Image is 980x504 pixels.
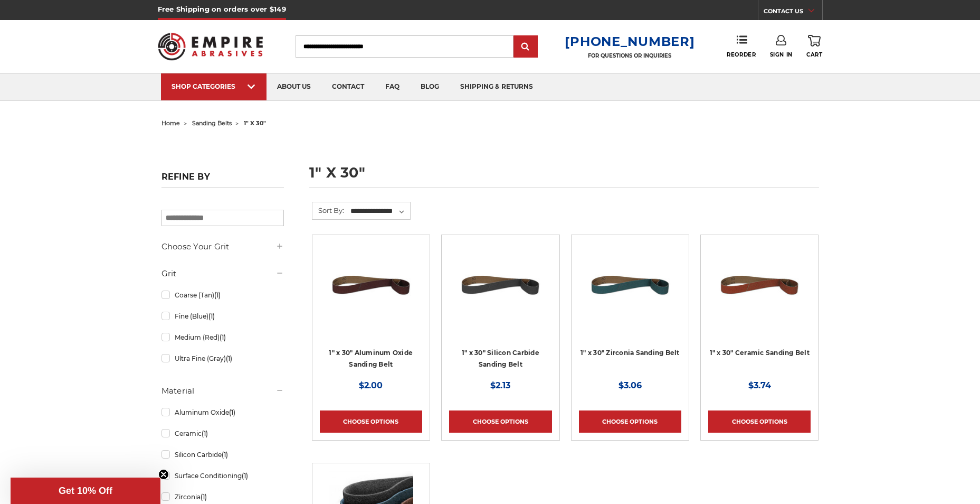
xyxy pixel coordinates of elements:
[727,51,756,58] span: Reorder
[588,242,672,327] img: 1" x 30" Zirconia File Belt
[320,242,422,345] a: 1" x 30" Aluminum Oxide File Belt
[161,267,284,280] h5: Grit
[11,478,160,504] div: Get 10% OffClose teaser
[242,472,248,480] span: (1)
[708,242,811,345] a: 1" x 30" Ceramic File Belt
[458,242,543,327] img: 1" x 30" Silicon Carbide File Belt
[267,73,321,100] a: about us
[161,307,284,325] a: Fine (Blue)
[748,380,771,390] span: $3.74
[161,119,180,127] a: home
[161,172,284,188] h5: Refine by
[579,242,681,345] a: 1" x 30" Zirconia File Belt
[579,410,681,433] a: Choose Options
[161,466,284,485] a: Surface Conditioning
[244,119,266,127] span: 1" x 30"
[158,26,263,67] img: Empire Abrasives
[161,424,284,443] a: Ceramic
[192,119,232,127] a: sanding belts
[450,73,544,100] a: shipping & returns
[309,165,819,188] h1: 1" x 30"
[161,328,284,347] a: Medium (Red)
[717,242,802,327] img: 1" x 30" Ceramic File Belt
[161,286,284,304] a: Coarse (Tan)
[59,486,112,496] span: Get 10% Off
[229,408,235,416] span: (1)
[764,5,822,20] a: CONTACT US
[161,240,284,253] h5: Choose Your Grit
[449,410,551,433] a: Choose Options
[770,51,793,58] span: Sign In
[226,354,232,362] span: (1)
[222,451,228,459] span: (1)
[329,349,413,369] a: 1" x 30" Aluminum Oxide Sanding Belt
[375,73,410,100] a: faq
[208,312,215,320] span: (1)
[220,333,226,341] span: (1)
[158,469,169,480] button: Close teaser
[515,36,536,58] input: Submit
[214,291,221,299] span: (1)
[359,380,383,390] span: $2.00
[161,445,284,464] a: Silicon Carbide
[329,242,413,327] img: 1" x 30" Aluminum Oxide File Belt
[312,202,344,218] label: Sort By:
[727,35,756,58] a: Reorder
[349,203,410,219] select: Sort By:
[710,349,810,357] a: 1" x 30" Ceramic Sanding Belt
[449,242,551,345] a: 1" x 30" Silicon Carbide File Belt
[462,349,539,369] a: 1" x 30" Silicon Carbide Sanding Belt
[490,380,510,390] span: $2.13
[161,349,284,368] a: Ultra Fine (Gray)
[201,493,207,501] span: (1)
[581,349,680,357] a: 1" x 30" Zirconia Sanding Belt
[708,410,811,433] a: Choose Options
[320,410,422,433] a: Choose Options
[172,82,256,90] div: SHOP CATEGORIES
[565,34,694,49] a: [PHONE_NUMBER]
[565,52,694,59] p: FOR QUESTIONS OR INQUIRIES
[619,380,642,390] span: $3.06
[410,73,450,100] a: blog
[321,73,375,100] a: contact
[806,35,822,58] a: Cart
[806,51,822,58] span: Cart
[202,430,208,437] span: (1)
[161,385,284,397] h5: Material
[161,403,284,422] a: Aluminum Oxide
